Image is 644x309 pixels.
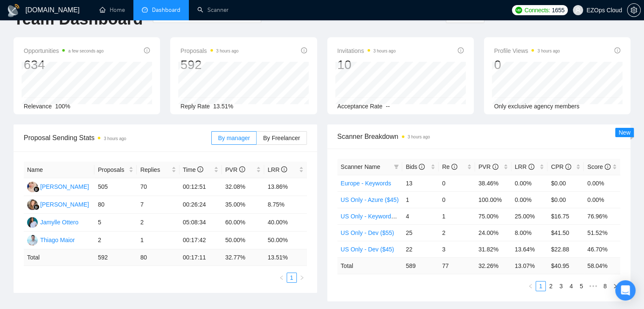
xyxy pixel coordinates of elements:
li: Previous Page [525,281,536,291]
span: info-circle [239,166,245,172]
time: 3 hours ago [216,49,239,53]
a: TMThiago Maior [27,236,75,243]
img: AJ [27,182,38,192]
li: Next Page [297,273,307,283]
span: LRR [268,166,287,173]
td: 4 [402,208,439,224]
span: Invitations [337,46,396,56]
span: Score [587,163,610,170]
td: 2 [94,232,137,249]
li: 1 [536,281,546,291]
img: TM [27,235,38,246]
a: AJ[PERSON_NAME] [27,183,89,190]
span: 100% [55,103,70,110]
img: gigradar-bm.png [33,186,39,192]
li: 1 [287,273,297,283]
span: 1655 [552,6,564,15]
span: dashboard [142,7,148,13]
li: 8 [600,281,610,291]
img: logo [7,4,20,17]
td: 592 [94,249,137,266]
div: 10 [337,57,396,73]
td: 60.00% [222,214,264,232]
span: Connects: [525,6,550,15]
td: 0.00% [511,175,548,191]
span: info-circle [197,166,203,172]
img: upwork-logo.png [515,7,522,14]
td: 1 [402,191,439,208]
li: Previous Page [276,273,287,283]
a: US Only - Dev ($45) [341,246,394,253]
td: Total [337,257,403,274]
span: Acceptance Rate [337,103,383,110]
td: 589 [402,257,439,274]
img: gigradar-bm.png [33,204,39,210]
div: [PERSON_NAME] [40,182,89,191]
span: info-circle [419,164,425,170]
span: ••• [586,281,600,291]
span: user [575,7,581,13]
span: Time [183,166,203,173]
div: [PERSON_NAME] [40,200,89,209]
li: 4 [566,281,576,291]
td: 13 [402,175,439,191]
td: $ 40.95 [547,257,584,274]
td: 0.00% [584,191,620,208]
td: 22 [402,241,439,257]
td: 75.00% [475,208,511,224]
div: Thiago Maior [40,235,75,245]
li: Next Page [610,281,620,291]
span: PVR [225,166,245,173]
div: Open Intercom Messenger [615,280,636,301]
button: left [525,281,536,291]
td: 31.82% [475,241,511,257]
a: 2 [546,281,556,291]
span: filter [394,164,399,169]
td: 0 [439,175,475,191]
td: 58.04 % [584,257,620,274]
li: 2 [546,281,556,291]
a: NK[PERSON_NAME] [27,201,89,207]
div: 592 [180,57,238,73]
time: a few seconds ago [68,49,103,53]
td: 00:17:11 [180,249,222,266]
span: By Freelancer [263,135,300,141]
span: -- [386,103,390,110]
td: 32.26 % [475,257,511,274]
td: 00:26:24 [180,196,222,214]
a: setting [627,7,641,14]
td: 38.46% [475,175,511,191]
li: 5 [576,281,586,291]
div: 0 [494,57,560,73]
span: left [528,284,533,289]
td: Total [24,249,94,266]
span: Dashboard [152,6,180,14]
td: 24.00% [475,224,511,241]
td: 00:17:42 [180,232,222,249]
td: 40.00% [264,214,307,232]
th: Proposals [94,162,137,178]
td: $22.88 [547,241,584,257]
li: 3 [556,281,566,291]
span: right [613,284,618,289]
li: Next 5 Pages [586,281,600,291]
td: 13.07 % [511,257,548,274]
td: 5 [94,214,137,232]
span: info-circle [451,164,457,170]
td: 70 [137,178,179,196]
button: setting [627,3,641,17]
td: 1 [137,232,179,249]
a: Europe - Keywords [341,180,391,187]
img: NK [27,199,38,210]
span: Only exclusive agency members [494,103,580,110]
span: Reply Rate [180,103,210,110]
td: 80 [137,249,179,266]
th: Replies [137,162,179,178]
a: 3 [556,281,566,291]
a: 5 [577,281,586,291]
td: 00:12:51 [180,178,222,196]
a: 1 [536,281,545,291]
td: 76.96% [584,208,620,224]
span: setting [627,7,640,14]
time: 3 hours ago [408,135,430,139]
